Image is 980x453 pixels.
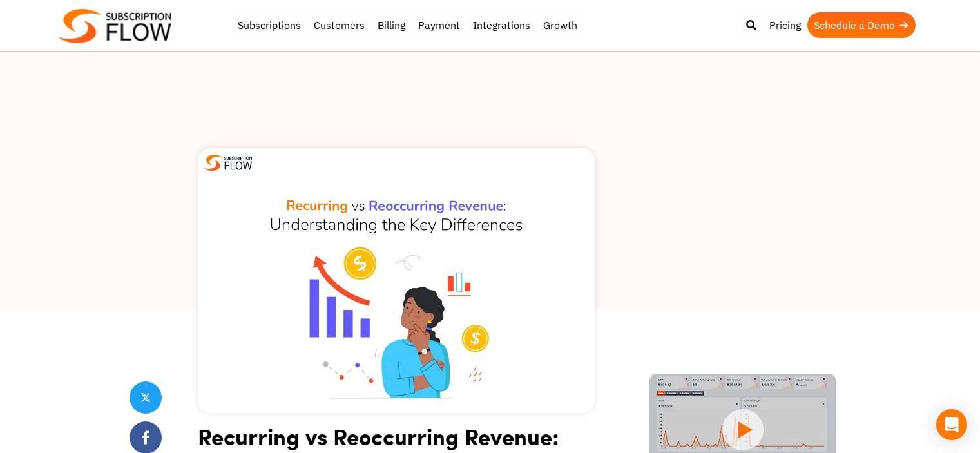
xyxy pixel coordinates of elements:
a: Growth [537,12,584,38]
a: Customers [307,12,371,38]
a: Billing [371,12,412,38]
a: Schedule a Demo [807,12,916,38]
img: recurring vs reoccurring revenue [198,148,595,413]
a: Pricing [763,12,807,38]
a: Integrations [466,12,537,38]
a: Payment [412,12,466,38]
a: Subscriptions [231,12,307,38]
div: Open Intercom Messenger [936,409,967,440]
img: Subscriptionflow [59,9,171,43]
